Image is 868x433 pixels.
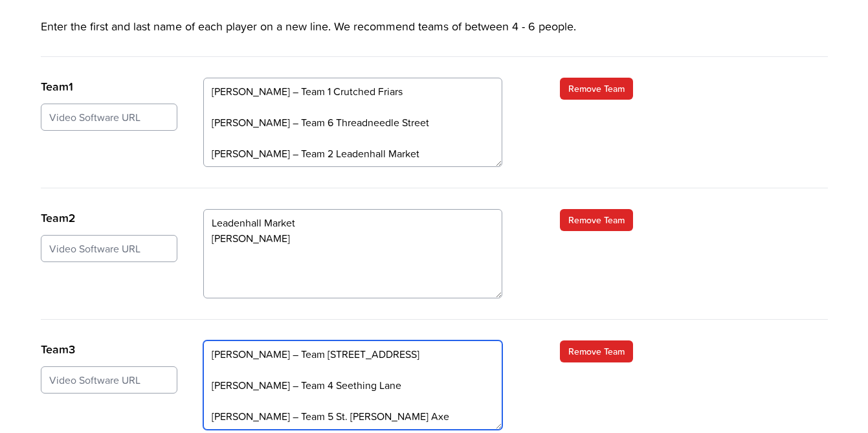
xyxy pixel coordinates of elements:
p: Team [41,209,177,227]
input: Video Software URL [41,235,177,262]
span: 1 [69,78,73,95]
a: Remove Team [560,78,633,100]
a: Remove Team [560,209,633,231]
p: Team [41,78,177,96]
a: Remove Team [560,340,633,362]
input: Video Software URL [41,366,177,394]
p: Enter the first and last name of each player on a new line. We recommend teams of between 4 - 6 p... [41,17,828,57]
span: 2 [69,209,76,227]
input: Video Software URL [41,104,177,131]
span: 3 [69,340,75,358]
p: Team [41,340,177,359]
